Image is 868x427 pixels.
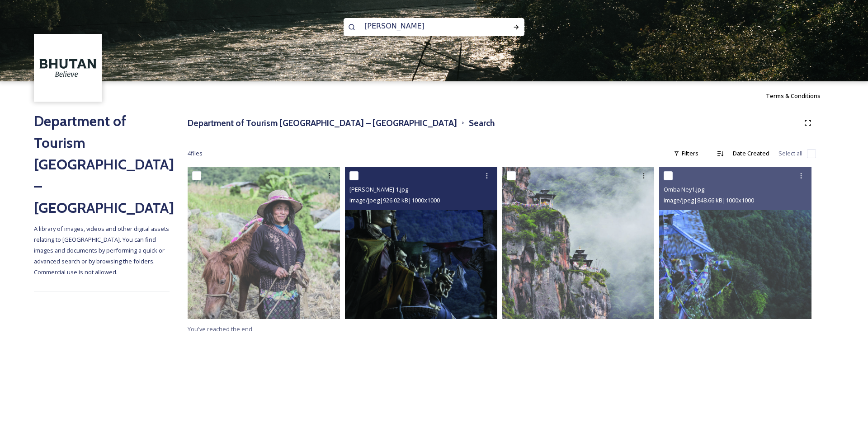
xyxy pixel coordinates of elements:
div: Date Created [728,145,774,162]
span: 4 file s [188,149,203,158]
img: Omba Ney1.jpg [659,167,811,319]
h2: Department of Tourism [GEOGRAPHIC_DATA] – [GEOGRAPHIC_DATA] [34,110,170,219]
span: Omba Ney1.jpg [664,185,704,193]
h3: Search [469,117,495,130]
input: Search [360,16,484,36]
span: Terms & Conditions [766,92,821,100]
span: Select all [778,149,802,158]
a: Terms & Conditions [766,90,834,101]
span: image/jpeg | 926.02 kB | 1000 x 1000 [349,196,440,204]
img: BT_Logo_BB_Lockup_CMYK_High%2520Res.jpg [35,35,101,101]
span: You've reached the end [188,325,252,333]
div: Filters [669,145,703,162]
span: A library of images, videos and other digital assets relating to [GEOGRAPHIC_DATA]. You can find ... [34,225,170,276]
img: Omba Ney2.jpg [502,167,655,319]
span: [PERSON_NAME] 1.jpg [349,185,408,193]
span: image/jpeg | 848.66 kB | 1000 x 1000 [664,196,754,204]
h3: Department of Tourism [GEOGRAPHIC_DATA] – [GEOGRAPHIC_DATA] [188,117,457,130]
img: Omba Ney4.jpg [188,167,340,319]
img: Omba Nye 1.jpg [345,167,497,319]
